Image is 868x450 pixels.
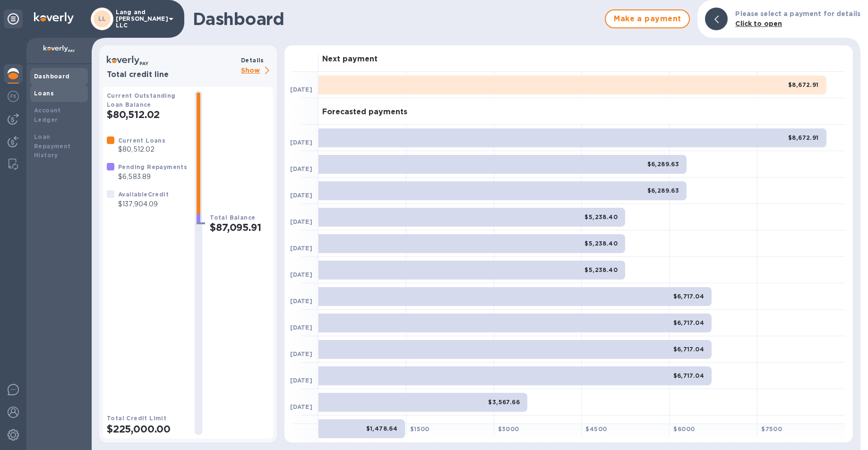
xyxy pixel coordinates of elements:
b: Current Outstanding Loan Balance [107,92,176,108]
h3: Total credit line [107,70,237,79]
b: $6,717.04 [673,346,705,353]
b: $5,238.40 [584,213,618,221]
b: $3,567.66 [488,399,520,406]
b: $ 7500 [761,425,782,433]
h3: Forecasted payments [322,108,407,117]
b: Please select a payment for details [735,10,860,17]
h2: $87,095.91 [210,221,269,233]
span: Make a payment [613,13,681,25]
b: Click to open [735,20,782,27]
b: [DATE] [290,271,312,278]
b: [DATE] [290,377,312,384]
img: Logo [34,12,74,24]
b: [DATE] [290,324,312,331]
b: [DATE] [290,350,312,357]
b: [DATE] [290,245,312,252]
b: $6,289.63 [647,161,679,168]
b: Current Loans [118,137,165,144]
b: Loan Repayment History [34,133,71,159]
b: LL [98,15,106,22]
b: $8,672.91 [788,134,819,141]
h1: Dashboard [193,9,600,29]
b: Total Credit Limit [107,415,166,422]
b: $5,238.40 [584,266,618,273]
div: Unpin categories [4,9,23,28]
b: $8,672.91 [788,81,819,88]
b: Loans [34,90,54,97]
b: [DATE] [290,192,312,199]
b: Details [241,57,264,64]
p: $6,583.89 [118,172,187,182]
p: Lang and [PERSON_NAME] LLC [116,9,163,29]
p: $80,512.02 [118,144,165,154]
b: $6,717.04 [673,319,705,326]
b: Dashboard [34,73,70,80]
img: Foreign exchange [8,91,19,102]
b: Account Ledger [34,107,61,123]
b: [DATE] [290,403,312,410]
b: $6,289.63 [647,187,679,194]
b: $5,238.40 [584,240,618,247]
b: $1,478.64 [366,425,398,432]
b: [DATE] [290,165,312,172]
b: $ 4500 [585,425,607,433]
b: [DATE] [290,139,312,146]
b: $ 6000 [673,425,695,433]
h3: Next payment [322,55,378,64]
button: Make a payment [605,9,690,28]
b: [DATE] [290,218,312,225]
p: $137,904.09 [118,199,169,209]
b: $6,717.04 [673,293,705,300]
b: Total Balance [210,214,255,221]
b: $ 3000 [498,425,519,433]
h2: $225,000.00 [107,423,187,435]
b: Pending Repayments [118,163,187,170]
p: Show [241,65,273,77]
b: $6,717.04 [673,372,705,379]
b: [DATE] [290,297,312,305]
b: $ 1500 [410,425,430,433]
b: [DATE] [290,86,312,93]
b: Available Credit [118,191,169,198]
h2: $80,512.02 [107,109,187,120]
